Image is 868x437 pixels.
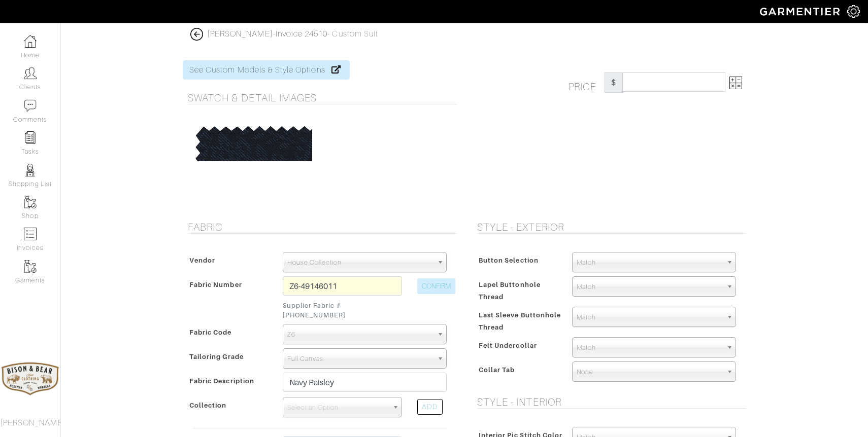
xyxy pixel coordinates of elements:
h5: Style - Interior [477,396,746,408]
h5: Swatch & Detail Images [188,92,457,104]
a: [PERSON_NAME] [207,29,273,39]
span: Full Canvas [287,349,433,369]
a: Invoice 24510 [276,29,328,39]
img: garments-icon-b7da505a4dc4fd61783c78ac3ca0ef83fa9d6f193b1c9dc38574b1d14d53ca28.png [24,196,37,208]
span: None [577,362,722,382]
span: Lapel Buttonhole Thread [479,277,541,304]
a: See Custom Models & Style Options [183,60,350,80]
small: Supplier Fabric # [PHONE_NUMBER] [283,301,402,320]
img: back_button_icon-ce25524eef7749ea780ab53ea1fea592ca0fb03e1c82d1f52373f42a7c1db72b.png [190,28,203,41]
h5: Fabric [188,221,457,233]
span: Z6 [287,324,433,345]
span: Fabric Code [189,325,232,340]
img: clients-icon-6bae9207a08558b7cb47a8932f037763ab4055f8c8b6bfacd5dc20c3e0201464.png [24,67,37,80]
img: gear-icon-white-bd11855cb880d31180b6d7d6211b90ccbf57a29d726f0c71d8c61bd08dd39cc2.png [847,5,860,18]
img: reminder-icon-8004d30b9f0a5d33ae49ab947aed9ed385cf756f9e5892f1edd6e32f2345188e.png [24,131,37,144]
img: Open Price Breakdown [729,77,742,89]
img: comment-icon-a0a6a9ef722e966f86d9cbdc48e553b5cf19dbc54f86b18d962a5391bc8f6eb6.png [24,99,37,112]
img: dashboard-icon-dbcd8f5a0b271acd01030246c82b418ddd0df26cd7fceb0bd07c9910d44c42f6.png [24,35,37,48]
span: Collar Tab [479,362,515,377]
span: Select an Option [287,397,388,418]
div: ADD [417,399,443,415]
button: CONFIRM [417,278,455,294]
span: Tailoring Grade [189,349,244,364]
span: Match [577,277,722,297]
h5: Price [569,72,605,93]
span: Felt Undercollar [479,338,537,353]
span: Match [577,252,722,273]
span: Fabric Number [189,277,242,292]
span: Last Sleeve Buttonhole Thread [479,308,561,335]
span: $ [605,72,623,93]
img: garments-icon-b7da505a4dc4fd61783c78ac3ca0ef83fa9d6f193b1c9dc38574b1d14d53ca28.png [24,260,37,273]
span: Collection [189,398,227,413]
h5: Style - Exterior [477,221,746,233]
span: Match [577,338,722,358]
span: Fabric Description [189,374,254,388]
img: garmentier-logo-header-white-b43fb05a5012e4ada735d5af1a66efaba907eab6374d6393d1fbf88cb4ef424d.png [755,3,847,20]
span: House Collection [287,252,433,273]
img: orders-icon-0abe47150d42831381b5fb84f609e132dff9fe21cb692f30cb5eec754e2cba89.png [24,228,37,240]
span: Vendor [189,253,215,268]
span: Match [577,307,722,327]
span: Button Selection [479,253,539,268]
img: stylists-icon-eb353228a002819b7ec25b43dbf5f0378dd9e0616d9560372ff212230b889e62.png [24,164,37,176]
